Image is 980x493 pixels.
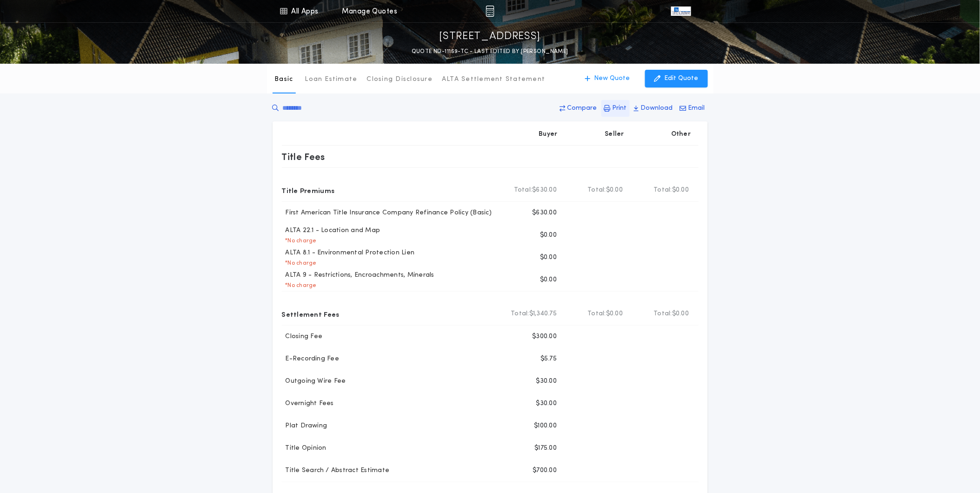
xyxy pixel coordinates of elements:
p: $5.75 [540,354,557,364]
b: Total: [654,309,673,319]
p: $175.00 [535,444,557,453]
p: Closing Fee [282,332,323,341]
p: [STREET_ADDRESS] [440,29,541,44]
span: $0.00 [672,186,689,195]
span: $0.00 [606,186,623,195]
p: Title Search / Abstract Estimate [282,466,390,475]
b: Total: [511,309,530,319]
p: First American Title Insurance Company Refinance Policy (Basic) [282,208,492,218]
p: Title Fees [282,149,326,164]
button: Print [601,100,630,117]
p: Seller [605,130,625,139]
span: $1,340.75 [529,309,557,319]
p: $30.00 [536,377,557,386]
p: Title Premiums [282,183,335,198]
img: img [486,6,494,17]
b: Total: [654,186,673,195]
p: * No charge [282,282,317,289]
p: $30.00 [536,399,557,408]
b: Total: [588,186,607,195]
img: vs-icon [671,7,691,16]
p: Plat Drawing [282,421,327,431]
p: * No charge [282,237,317,245]
p: E-Recording Fee [282,354,340,364]
button: Edit Quote [645,70,708,87]
p: New Quote [594,74,630,83]
button: Email [677,100,708,117]
button: Download [631,100,676,117]
p: Title Opinion [282,444,327,453]
p: $100.00 [534,421,557,431]
p: Print [613,104,627,113]
p: Other [671,130,691,139]
p: Closing Disclosure [367,75,433,84]
p: Buyer [539,130,558,139]
p: ALTA Settlement Statement [442,75,545,84]
b: Total: [514,186,533,195]
p: Settlement Fees [282,306,340,321]
b: Total: [588,309,607,319]
p: ALTA 22.1 - Location and Map [282,226,380,235]
p: $630.00 [533,208,557,218]
p: $0.00 [540,253,557,262]
p: Overnight Fees [282,399,334,408]
p: ALTA 9 - Restrictions, Encroachments, Minerals [282,271,435,280]
p: Email [688,104,705,113]
p: $0.00 [540,275,557,285]
p: QUOTE ND-11159-TC - LAST EDITED BY [PERSON_NAME] [412,47,568,56]
p: Loan Estimate [305,75,358,84]
p: $700.00 [533,466,557,475]
p: Outgoing Wire Fee [282,377,346,386]
button: Compare [557,100,600,117]
p: Download [641,104,673,113]
p: Edit Quote [665,74,699,83]
p: Compare [567,104,597,113]
span: $630.00 [533,186,557,195]
p: $0.00 [540,231,557,240]
p: ALTA 8.1 - Environmental Protection Lien [282,248,415,258]
p: Basic [274,75,293,84]
button: New Quote [576,70,640,87]
span: $0.00 [672,309,689,319]
p: * No charge [282,260,317,267]
p: $300.00 [533,332,557,341]
span: $0.00 [606,309,623,319]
